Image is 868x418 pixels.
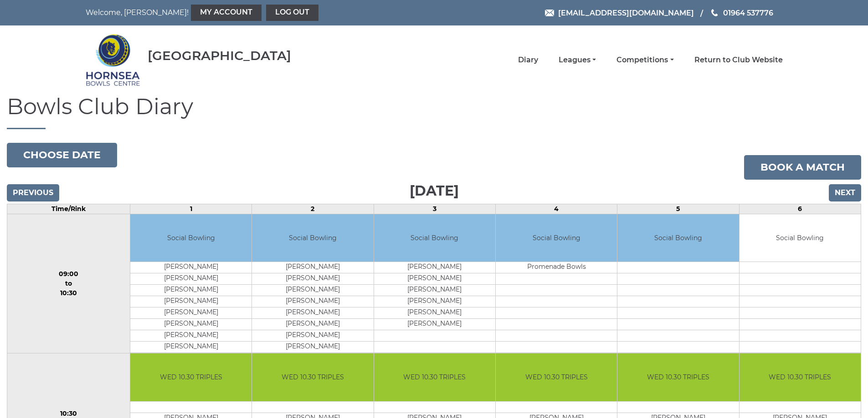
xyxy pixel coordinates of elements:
td: [PERSON_NAME] [252,330,373,342]
td: Social Bowling [617,214,739,262]
td: 3 [374,204,495,214]
td: 09:00 to 10:30 [7,214,130,353]
td: [PERSON_NAME] [130,330,252,342]
td: [PERSON_NAME] [130,273,252,285]
td: [PERSON_NAME] [374,319,495,330]
img: Hornsea Bowls Centre [86,28,140,92]
div: [GEOGRAPHIC_DATA] [148,49,291,63]
a: Return to Club Website [694,55,783,65]
a: Log out [266,5,318,21]
td: [PERSON_NAME] [374,296,495,307]
a: Diary [518,55,538,65]
img: Email [545,10,554,16]
a: Competitions [616,55,673,65]
a: My Account [191,5,262,21]
td: WED 10.30 TRIPLES [252,353,373,401]
td: [PERSON_NAME] [130,342,252,353]
td: [PERSON_NAME] [252,273,373,285]
td: [PERSON_NAME] [374,273,495,285]
td: [PERSON_NAME] [374,307,495,319]
td: Social Bowling [496,214,617,262]
td: [PERSON_NAME] [252,319,373,330]
td: Social Bowling [740,214,861,262]
td: WED 10.30 TRIPLES [740,353,861,401]
input: Previous [7,184,59,201]
td: 2 [252,204,374,214]
td: [PERSON_NAME] [374,262,495,273]
td: Time/Rink [7,204,130,214]
td: 1 [130,204,252,214]
button: Choose date [7,143,117,167]
td: [PERSON_NAME] [130,319,252,330]
td: 4 [495,204,617,214]
td: [PERSON_NAME] [252,262,373,273]
td: [PERSON_NAME] [252,296,373,307]
td: WED 10.30 TRIPLES [496,353,617,401]
td: [PERSON_NAME] [130,307,252,319]
td: WED 10.30 TRIPLES [374,353,495,401]
td: Social Bowling [130,214,252,262]
a: Email [EMAIL_ADDRESS][DOMAIN_NAME] [545,7,694,19]
td: [PERSON_NAME] [130,262,252,273]
td: [PERSON_NAME] [252,342,373,353]
td: WED 10.30 TRIPLES [130,353,252,401]
a: Leagues [559,55,596,65]
td: [PERSON_NAME] [252,285,373,296]
td: Promenade Bowls [496,262,617,273]
a: Book a match [744,155,861,180]
span: [EMAIL_ADDRESS][DOMAIN_NAME] [558,8,694,17]
td: 5 [617,204,739,214]
a: Phone us 01964 537776 [710,7,773,19]
td: WED 10.30 TRIPLES [617,353,739,401]
td: Social Bowling [252,214,373,262]
td: [PERSON_NAME] [252,307,373,319]
img: Phone us [711,9,718,16]
td: [PERSON_NAME] [130,285,252,296]
td: Social Bowling [374,214,495,262]
input: Next [829,184,861,201]
span: 01964 537776 [723,8,773,17]
td: [PERSON_NAME] [130,296,252,307]
h1: Bowls Club Diary [7,95,861,129]
td: [PERSON_NAME] [374,285,495,296]
td: 6 [739,204,861,214]
nav: Welcome, [PERSON_NAME]! [86,5,368,21]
